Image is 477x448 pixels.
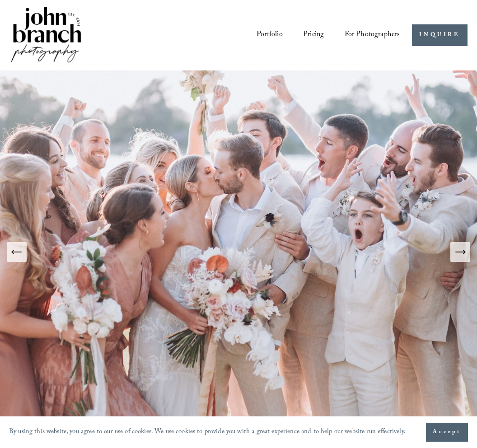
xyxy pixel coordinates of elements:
[345,28,400,43] a: folder dropdown
[345,28,400,42] span: For Photographers
[257,28,282,43] a: Portfolio
[9,425,406,439] p: By using this website, you agree to our use of cookies. We use cookies to provide you with a grea...
[7,242,27,262] button: Previous Slide
[412,24,468,47] a: INQUIRE
[9,5,83,66] img: John Branch IV Photography
[426,423,468,442] button: Accept
[450,242,470,262] button: Next Slide
[303,28,324,43] a: Pricing
[433,428,461,437] span: Accept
